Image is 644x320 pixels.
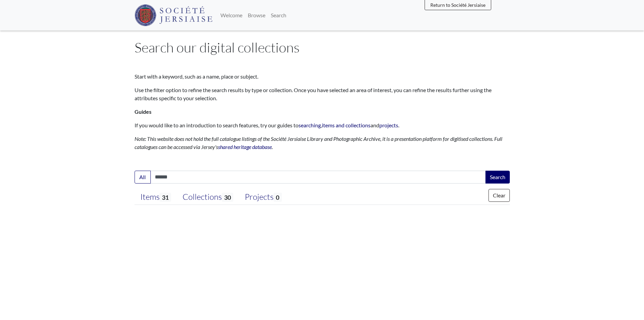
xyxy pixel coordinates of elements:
[135,39,510,56] h1: Search our digital collections
[245,8,268,22] a: Browse
[135,108,151,115] strong: Guides
[135,171,151,184] button: All
[135,3,213,28] a: Société Jersiaise logo
[218,144,272,150] a: shared heritage database
[379,122,398,128] a: projects
[135,135,502,150] em: Note: This website does not hold the full catalogue listings of the Société Jersiaise Library and...
[430,2,485,8] span: Return to Société Jersiaise
[322,122,371,128] a: items and collections
[222,193,233,202] span: 30
[218,8,245,22] a: Welcome
[150,171,486,184] input: Enter one or more search terms...
[299,122,321,128] a: searching
[183,192,233,202] div: Collections
[268,8,289,22] a: Search
[488,189,510,202] button: Clear
[140,192,171,202] div: Items
[160,193,171,202] span: 31
[273,193,282,202] span: 0
[135,121,510,129] p: If you would like to an introduction to search features, try our guides to , and .
[245,192,282,202] div: Projects
[135,72,510,81] p: Start with a keyword, such as a name, place or subject.
[135,4,213,26] img: Société Jersiaise
[485,171,510,184] button: Search
[135,86,510,102] p: Use the filter option to refine the search results by type or collection. Once you have selected ...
